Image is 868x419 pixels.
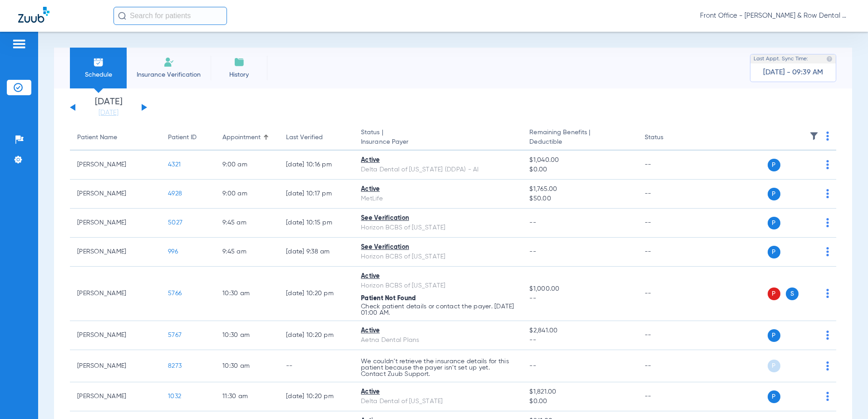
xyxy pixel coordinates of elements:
div: Active [361,387,515,397]
div: Active [361,326,515,336]
span: Insurance Verification [133,70,204,79]
div: Horizon BCBS of [US_STATE] [361,281,515,291]
span: $50.00 [529,194,630,204]
td: 9:45 AM [215,238,279,267]
td: -- [637,180,699,209]
img: group-dot-blue.svg [826,132,829,141]
td: [PERSON_NAME] [70,382,161,411]
span: Front Office - [PERSON_NAME] & Row Dental Group [700,11,850,20]
span: 996 [168,248,178,255]
span: 1032 [168,393,181,400]
input: Search for patients [113,7,227,25]
span: [DATE] - 09:39 AM [763,68,823,77]
div: Patient ID [168,133,208,142]
td: 10:30 AM [215,321,279,350]
span: 4928 [168,190,182,197]
td: [DATE] 10:15 PM [279,209,354,238]
span: 5027 [168,219,182,226]
div: Active [361,156,515,165]
span: 4321 [168,161,181,168]
img: group-dot-blue.svg [826,361,829,370]
img: hamburger-icon [12,39,26,49]
div: Aetna Dental Plans [361,336,515,345]
span: $0.00 [529,165,630,175]
span: Last Appt. Sync Time: [754,54,808,63]
span: P [768,217,780,229]
div: Delta Dental of [US_STATE] (DDPA) - AI [361,165,515,175]
img: Search Icon [118,12,126,20]
img: group-dot-blue.svg [826,392,829,401]
li: [DATE] [81,97,136,117]
img: group-dot-blue.svg [826,218,829,227]
td: [DATE] 10:17 PM [279,180,354,209]
p: We couldn’t retrieve the insurance details for this patient because the payer isn’t set up yet. C... [361,358,515,377]
td: [PERSON_NAME] [70,321,161,350]
div: Horizon BCBS of [US_STATE] [361,223,515,233]
div: Last Verified [286,133,346,142]
p: Check patient details or contact the payer. [DATE] 01:00 AM. [361,303,515,316]
td: 10:30 AM [215,350,279,382]
td: [DATE] 10:20 PM [279,267,354,321]
span: 5766 [168,290,182,297]
td: -- [637,267,699,321]
td: [DATE] 10:16 PM [279,151,354,180]
th: Remaining Benefits | [522,125,637,151]
span: $1,821.00 [529,387,630,397]
div: Patient ID [168,133,197,142]
div: Patient Name [77,133,117,142]
span: $2,841.00 [529,326,630,336]
img: last sync help info [826,56,833,62]
td: [PERSON_NAME] [70,238,161,267]
span: $0.00 [529,397,630,406]
td: -- [637,321,699,350]
td: -- [637,238,699,267]
td: 10:30 AM [215,267,279,321]
div: See Verification [361,243,515,252]
div: Appointment [222,133,261,142]
div: Appointment [222,133,271,142]
span: -- [529,336,630,345]
img: filter.svg [809,132,819,141]
span: $1,000.00 [529,284,630,294]
div: Last Verified [286,133,323,142]
td: -- [279,350,354,382]
img: History [234,57,245,68]
span: P [768,329,780,342]
div: Patient Name [77,133,153,142]
td: [DATE] 9:38 AM [279,238,354,267]
td: [DATE] 10:20 PM [279,321,354,350]
td: [PERSON_NAME] [70,180,161,209]
div: Horizon BCBS of [US_STATE] [361,252,515,262]
span: P [768,360,780,372]
span: P [768,390,780,403]
div: MetLife [361,194,515,204]
span: 8273 [168,363,182,369]
td: -- [637,151,699,180]
img: group-dot-blue.svg [826,331,829,340]
td: 11:30 AM [215,382,279,411]
img: group-dot-blue.svg [826,189,829,198]
div: Active [361,185,515,194]
td: [PERSON_NAME] [70,267,161,321]
span: Insurance Payer [361,137,515,147]
span: P [768,159,780,171]
span: P [768,188,780,200]
td: [DATE] 10:20 PM [279,382,354,411]
span: -- [529,363,536,369]
img: group-dot-blue.svg [826,247,829,256]
td: 9:45 AM [215,209,279,238]
span: S [786,287,799,300]
td: [PERSON_NAME] [70,209,161,238]
img: Manual Insurance Verification [163,57,174,68]
a: [DATE] [81,108,136,117]
span: P [768,246,780,258]
span: 5767 [168,332,182,338]
th: Status | [354,125,522,151]
td: 9:00 AM [215,180,279,209]
img: group-dot-blue.svg [826,289,829,298]
img: Schedule [93,57,104,68]
th: Status [637,125,699,151]
div: Delta Dental of [US_STATE] [361,397,515,406]
div: See Verification [361,214,515,223]
td: 9:00 AM [215,151,279,180]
